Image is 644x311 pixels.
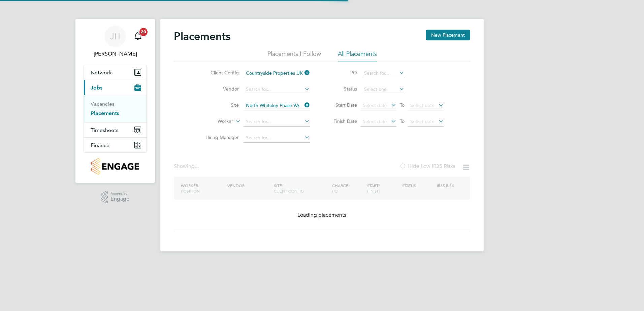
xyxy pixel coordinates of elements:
[410,102,434,108] span: Select date
[84,95,147,122] div: Jobs
[363,118,387,125] span: Select date
[327,86,357,92] label: Status
[91,69,112,76] span: Network
[84,50,147,58] span: Jack Hall
[84,80,147,95] button: Jobs
[91,110,119,116] a: Placements
[84,26,147,58] a: JH[PERSON_NAME]
[244,117,310,127] input: Search for...
[338,50,377,62] li: All Placements
[200,134,239,140] label: Hiring Manager
[398,117,407,126] span: To
[91,158,139,175] img: countryside-properties-logo-retina.png
[91,142,109,148] span: Finance
[244,101,310,110] input: Search for...
[131,26,144,47] a: 20
[91,101,115,107] a: Vacancies
[110,32,120,41] span: JH
[327,70,357,76] label: PO
[327,118,357,124] label: Finish Date
[398,101,407,109] span: To
[110,196,129,202] span: Engage
[426,30,470,40] button: New Placement
[84,123,147,137] button: Timesheets
[244,69,310,78] input: Search for...
[244,85,310,94] input: Search for...
[84,158,147,175] a: Go to home page
[110,191,129,197] span: Powered by
[244,133,310,143] input: Search for...
[362,69,405,78] input: Search for...
[195,163,199,170] span: ...
[267,50,321,62] li: Placements I Follow
[327,102,357,108] label: Start Date
[363,102,387,108] span: Select date
[75,19,155,183] nav: Main navigation
[362,85,405,94] input: Select one
[91,127,119,133] span: Timesheets
[84,138,147,152] button: Finance
[174,30,230,43] h2: Placements
[101,191,130,204] a: Powered byEngage
[84,65,147,80] button: Network
[174,163,200,170] div: Showing
[200,70,239,76] label: Client Config
[139,28,148,36] span: 20
[200,86,239,92] label: Vendor
[410,118,434,125] span: Select date
[194,118,233,125] label: Worker
[399,163,455,170] label: Hide Low IR35 Risks
[200,102,239,108] label: Site
[91,84,102,91] span: Jobs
